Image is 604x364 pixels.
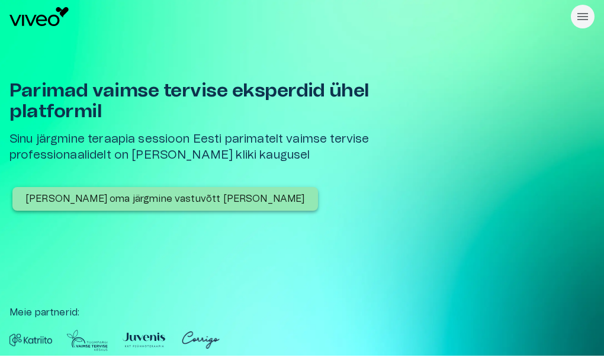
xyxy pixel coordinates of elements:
[123,329,165,352] img: Partner logo
[9,80,393,122] h1: Parimad vaimse tervise eksperdid ühel platformil
[179,329,222,352] img: Partner logo
[9,329,52,352] img: Partner logo
[9,305,595,320] p: Meie partnerid :
[12,187,318,211] button: [PERSON_NAME] oma järgmine vastuvõtt [PERSON_NAME]
[9,131,393,163] h5: Sinu järgmine teraapia sessioon Eesti parimatelt vaimse tervise professionaalidelt on [PERSON_NAM...
[9,7,69,26] img: Viveo logo
[571,5,595,28] button: Rippmenüü nähtavus
[9,7,566,26] a: Navigate to homepage
[66,329,108,352] img: Partner logo
[25,192,305,206] p: [PERSON_NAME] oma järgmine vastuvõtt [PERSON_NAME]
